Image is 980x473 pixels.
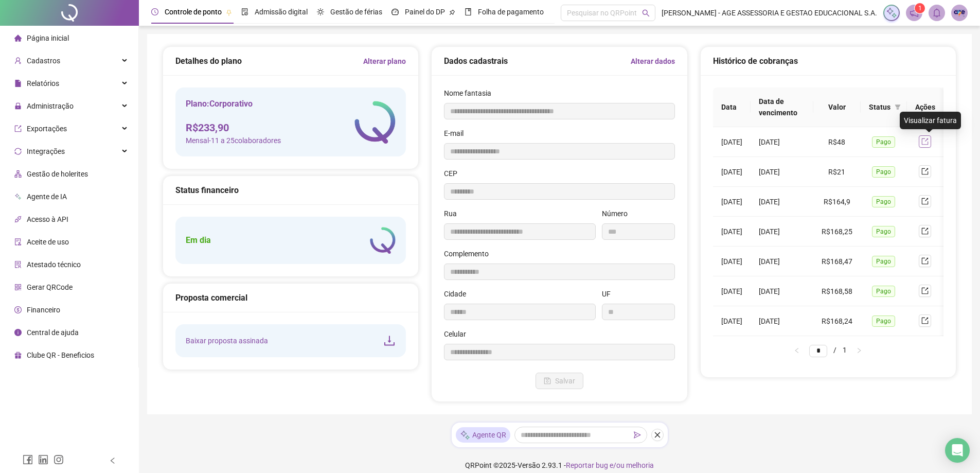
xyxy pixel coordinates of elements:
button: Salvar [536,373,583,389]
span: left [109,457,116,464]
span: instagram [54,454,64,465]
td: [DATE] [751,157,813,187]
a: Alterar dados [631,56,675,67]
span: Pago [872,166,895,178]
span: Gestão de férias [330,8,382,16]
span: Baixar proposta assinada [186,335,268,346]
span: Controle de ponto [165,8,222,16]
span: 1 [918,5,922,12]
span: dollar [14,306,22,313]
span: close [654,431,661,439]
span: export [921,317,929,324]
span: search [642,9,650,17]
sup: 1 [915,3,925,13]
span: Pago [872,316,895,327]
td: [DATE] [751,187,813,217]
span: Central de ajuda [27,328,79,337]
span: file [14,80,22,87]
label: Nome fantasia [444,87,498,99]
span: api [14,216,22,223]
th: Data de vencimento [751,87,813,127]
label: Celular [444,328,473,340]
span: export [921,227,929,235]
span: right [856,347,862,354]
span: export [921,198,929,205]
span: Status [869,101,890,113]
td: R$164,9 [813,187,861,217]
span: gift [14,352,22,359]
td: [DATE] [751,276,813,306]
label: CEP [444,168,464,179]
span: export [921,138,929,145]
span: Clube QR - Beneficios [27,351,94,359]
span: Folha de pagamento [478,8,544,16]
span: Página inicial [27,34,69,42]
span: export [921,257,929,265]
span: Gerar QRCode [27,283,73,291]
span: Admissão digital [255,8,308,16]
td: [DATE] [751,247,813,276]
td: [DATE] [713,217,751,247]
h5: Em dia [186,234,211,247]
span: Administração [27,102,74,110]
span: dashboard [391,8,399,15]
span: left [794,347,800,354]
td: [DATE] [713,127,751,157]
div: Histórico de cobranças [713,55,943,67]
span: qrcode [14,284,22,291]
label: UF [602,288,617,300]
span: facebook [23,454,33,465]
label: Número [602,208,634,219]
label: Complemento [444,248,495,259]
span: Mensal - 11 a 25 colaboradores [186,135,281,146]
span: Versão [518,461,540,469]
span: pushpin [226,9,232,15]
td: R$168,58 [813,276,861,306]
th: Valor [813,87,861,127]
td: R$168,47 [813,247,861,276]
span: Exportações [27,125,67,133]
td: R$48 [813,127,861,157]
span: file-done [241,8,248,15]
li: Próxima página [851,344,867,357]
span: / [833,346,836,354]
h5: Plano: Corporativo [186,98,281,110]
span: Financeiro [27,306,60,314]
span: solution [14,261,22,268]
td: [DATE] [713,157,751,187]
td: [DATE] [713,276,751,306]
span: download [383,335,396,347]
span: Gestão de holerites [27,170,88,178]
span: Reportar bug e/ou melhoria [566,461,654,469]
div: Open Intercom Messenger [945,438,970,463]
li: 1/1 [809,344,847,357]
span: lock [14,102,22,110]
button: right [851,344,867,357]
td: [DATE] [713,306,751,336]
span: notification [910,8,919,17]
span: filter [895,104,901,110]
span: user-add [14,57,22,64]
td: [DATE] [713,187,751,217]
td: [DATE] [713,247,751,276]
td: [DATE] [751,127,813,157]
li: Página anterior [789,344,805,357]
h5: Dados cadastrais [444,55,508,67]
span: [PERSON_NAME] - AGE ASSESSORIA E GESTAO EDUCACIONAL S.A. [662,7,877,19]
span: home [14,34,22,42]
span: Pago [872,136,895,148]
span: export [921,168,929,175]
th: Data [713,87,751,127]
span: sync [14,148,22,155]
span: sun [317,8,324,15]
span: export [921,287,929,294]
span: Relatórios [27,79,59,87]
span: Cadastros [27,57,60,65]
td: [DATE] [751,217,813,247]
img: logo-atual-colorida-simples.ef1a4d5a9bda94f4ab63.png [354,101,396,144]
span: book [465,8,472,15]
span: Aceite de uso [27,238,69,246]
span: clock-circle [151,8,158,15]
label: E-mail [444,128,470,139]
label: Rua [444,208,464,219]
